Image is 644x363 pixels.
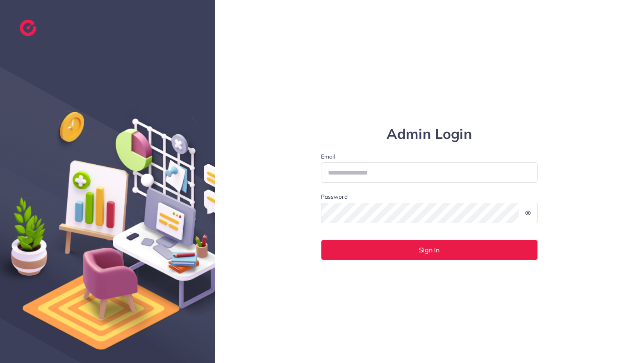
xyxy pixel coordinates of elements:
button: Sign In [321,240,538,260]
label: Password [321,193,348,201]
span: Sign In [419,247,439,253]
h1: Admin Login [321,126,538,143]
label: Email [321,152,538,161]
img: logo [20,20,36,36]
